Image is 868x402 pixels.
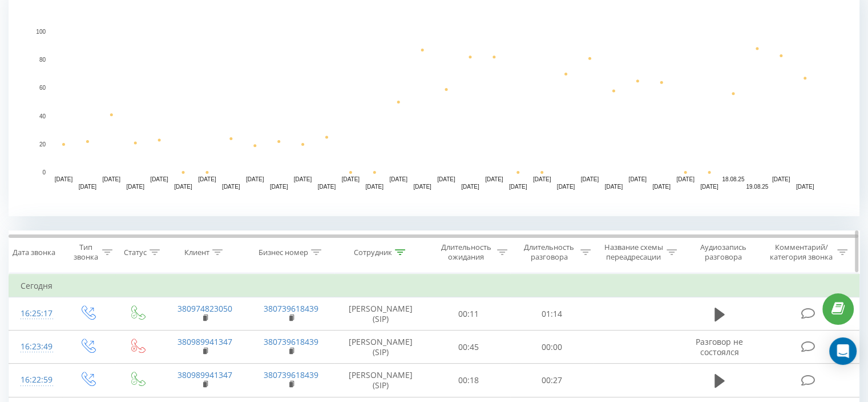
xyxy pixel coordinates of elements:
[177,303,232,314] a: 380974823050
[21,336,51,358] div: 16:23:49
[294,176,312,182] text: [DATE]
[437,176,455,182] text: [DATE]
[21,369,51,391] div: 16:22:59
[174,184,192,190] text: [DATE]
[36,29,46,35] text: 100
[177,369,232,380] a: 380989941347
[722,176,744,182] text: 18.08.25
[124,248,147,257] div: Статус
[581,176,599,182] text: [DATE]
[21,303,51,325] div: 16:25:17
[150,176,168,182] text: [DATE]
[318,184,336,190] text: [DATE]
[557,184,575,190] text: [DATE]
[270,184,288,190] text: [DATE]
[72,242,99,262] div: Тип звонка
[342,176,360,182] text: [DATE]
[42,169,46,176] text: 0
[389,176,407,182] text: [DATE]
[427,297,510,331] td: 00:11
[696,336,743,357] span: Разговор не состоялся
[39,57,46,63] text: 80
[772,176,790,182] text: [DATE]
[39,85,46,91] text: 60
[533,176,551,182] text: [DATE]
[264,336,318,347] a: 380739618439
[177,336,232,347] a: 380989941347
[259,248,308,257] div: Бизнес номер
[605,184,623,190] text: [DATE]
[676,176,695,182] text: [DATE]
[126,184,144,190] text: [DATE]
[365,184,383,190] text: [DATE]
[510,331,593,364] td: 00:00
[652,184,671,190] text: [DATE]
[222,184,240,190] text: [DATE]
[13,248,55,257] div: Дата звонка
[520,242,578,262] div: Длительность разговора
[690,242,757,262] div: Аудиозапись разговора
[768,242,834,262] div: Комментарий/категория звонка
[700,184,718,190] text: [DATE]
[103,176,121,182] text: [DATE]
[334,364,427,397] td: [PERSON_NAME] (SIP)
[510,364,593,397] td: 00:27
[246,176,264,182] text: [DATE]
[79,184,97,190] text: [DATE]
[510,297,593,331] td: 01:14
[485,176,503,182] text: [DATE]
[184,248,209,257] div: Клиент
[829,337,857,365] div: Open Intercom Messenger
[264,369,318,380] a: 380739618439
[334,331,427,364] td: [PERSON_NAME] (SIP)
[628,176,647,182] text: [DATE]
[39,113,46,120] text: 40
[334,297,427,331] td: [PERSON_NAME] (SIP)
[9,274,859,297] td: Сегодня
[264,303,318,314] a: 380739618439
[427,364,510,397] td: 00:18
[438,242,495,262] div: Длительность ожидания
[461,184,479,190] text: [DATE]
[604,242,664,262] div: Название схемы переадресации
[39,141,46,148] text: 20
[354,248,392,257] div: Сотрудник
[198,176,216,182] text: [DATE]
[413,184,431,190] text: [DATE]
[427,331,510,364] td: 00:45
[509,184,527,190] text: [DATE]
[796,184,814,190] text: [DATE]
[746,184,768,190] text: 19.08.25
[55,176,73,182] text: [DATE]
